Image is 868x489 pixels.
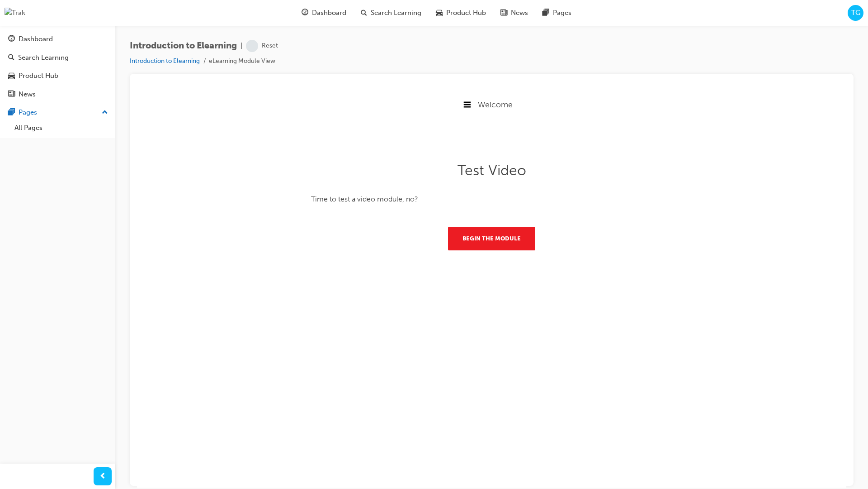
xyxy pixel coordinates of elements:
div: Product Hub [19,71,58,81]
div: News [19,89,36,100]
a: guage-iconDashboard [294,4,354,22]
span: Product Hub [446,8,486,18]
span: guage-icon [8,35,15,43]
span: learningRecordVerb_NONE-icon [246,40,258,52]
button: Pages [4,104,112,121]
span: Dashboard [312,8,346,18]
a: News [4,86,112,103]
span: TG [851,8,860,18]
a: All Pages [11,121,112,135]
a: Introduction to Elearning [130,57,200,65]
a: Dashboard [4,31,112,48]
a: Product Hub [4,67,112,84]
span: Introduction to Elearning [130,41,237,51]
span: news-icon [500,7,507,19]
span: Search Learning [371,8,421,18]
button: TG [848,5,863,21]
h1: Test Video [174,72,536,89]
p: Time to test a video module, no? [174,103,536,115]
span: | [241,41,242,51]
span: guage-icon [302,7,308,19]
a: search-iconSearch Learning [354,4,429,22]
span: news-icon [8,91,15,99]
span: Pages [553,8,571,18]
a: news-iconNews [493,4,535,22]
span: up-icon [102,107,108,119]
span: search-icon [361,7,367,19]
span: pages-icon [8,109,15,117]
span: News [511,8,528,18]
button: DashboardSearch LearningProduct HubNews [4,29,112,104]
span: Welcome [341,10,376,19]
div: Search Learning [18,53,69,63]
li: eLearning Module View [209,56,275,67]
div: Pages [19,107,37,118]
div: Dashboard [19,34,53,44]
span: car-icon [8,72,15,80]
a: Search Learning [4,49,112,66]
a: car-iconProduct Hub [429,4,493,22]
span: car-icon [436,7,443,19]
span: search-icon [8,54,14,62]
div: Reset [262,42,278,50]
span: pages-icon [542,7,549,19]
span: prev-icon [99,471,106,482]
a: pages-iconPages [535,4,579,22]
img: Trak [5,8,25,18]
button: Begin the module [311,137,398,160]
